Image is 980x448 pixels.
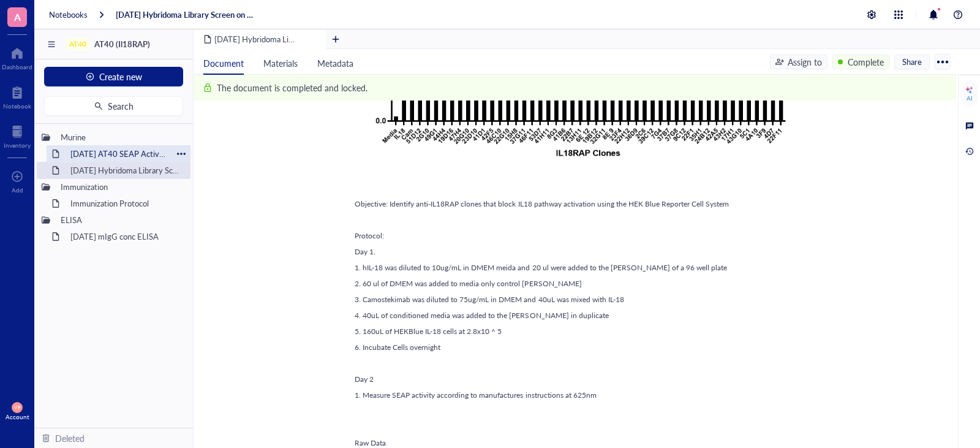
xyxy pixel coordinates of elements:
span: Search [108,101,134,111]
div: The document is completed and locked. [217,81,367,94]
span: 1. Measure SEAP activity according to manufactures instructions at 625nm [355,390,597,400]
div: [DATE] Hybridoma Library Screen on HEK Blue IL18 Cells [65,162,186,179]
div: ELISA [55,211,186,229]
button: Share [894,55,930,69]
div: Immunization [55,178,186,196]
a: [DATE] Hybridoma Library Screen on HEK Blue IL18 Cells [116,9,254,20]
span: 1. hIL-18 was diluted to 10ug/mL in DMEM meida and 20 ul were added to the [PERSON_NAME] of a 96 ... [355,262,727,273]
span: Day 2 [355,374,374,384]
button: Create new [44,67,183,86]
span: Day 1. [355,246,375,257]
div: Deleted [55,431,85,445]
span: 5. 160uL of HEKBlue IL-18 cells at 2.8x10 ^ 5 [355,326,502,336]
span: 3. Camostekimab was diluted to 75ug/mL in DMEM and 40uL was mixed with IL-18 [355,294,624,305]
div: Add [12,186,23,194]
span: 4. 40uL of conditioned media was added to the [PERSON_NAME] in duplicate [355,310,609,321]
div: Account [6,413,29,420]
div: Notebook [3,102,31,110]
div: Assign to [788,55,822,69]
span: Document [203,57,244,69]
span: Share [902,56,922,67]
span: Protocol: [355,230,384,241]
a: Dashboard [2,44,32,70]
span: Materials [263,57,298,69]
div: Complete [848,55,884,69]
a: Inventory [4,122,31,149]
span: 2. 60 ul of DMEM was added to media only control [PERSON_NAME] [355,278,582,289]
div: Immunization Protocol [65,195,186,212]
span: Raw Data [355,438,386,448]
div: [DATE] mIgG conc ELISA [65,228,186,245]
a: Notebooks [49,9,88,20]
span: Objective: Identify anti-IL18RAP clones that block IL18 pathway activation using the HEK Blue Rep... [355,199,729,209]
div: Murine [55,129,186,146]
div: Dashboard [2,63,32,70]
span: Metadata [317,57,353,69]
a: Notebook [3,83,31,110]
div: Inventory [4,142,31,149]
span: 6. Incubate Cells overnight [355,342,440,352]
span: AT40 (Il18RAP) [94,38,150,50]
button: Search [44,96,183,116]
span: Create new [99,72,142,82]
span: VP [14,404,20,410]
div: AI [967,94,973,102]
div: [DATE] AT40 SEAP Activity Screen Hybridoma Supernatant [65,145,172,162]
span: A [14,9,21,25]
div: AT40 [69,40,86,48]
